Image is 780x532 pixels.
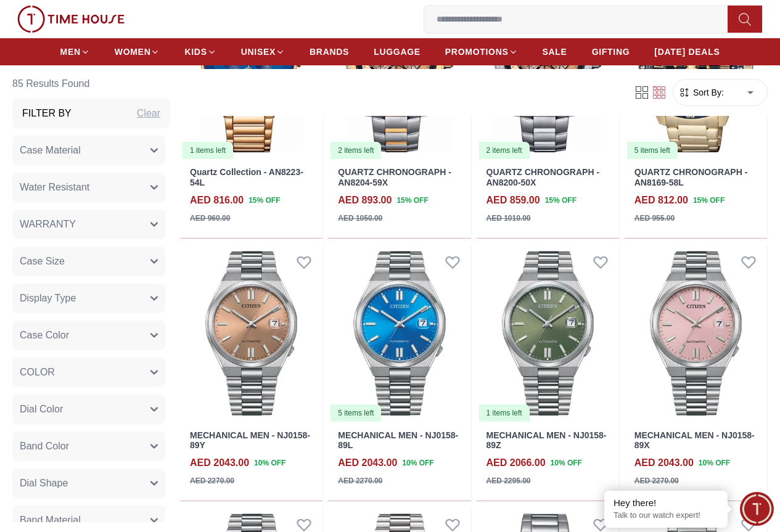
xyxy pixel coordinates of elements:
a: LUGGAGE [374,41,421,63]
span: 15 % OFF [396,195,428,206]
span: PROMOTIONS [445,46,509,58]
span: Sort By: [691,86,724,99]
span: UNISEX [241,46,276,58]
a: MECHANICAL MEN - NJ0158-89L5 items left [328,243,470,423]
button: Case Size [12,247,165,276]
div: Hey there! [614,497,718,509]
h4: AED 859.00 [486,193,540,208]
div: Clear [137,106,160,121]
div: 1 items left [479,404,530,422]
span: 10 % OFF [254,457,285,469]
span: Case Size [20,254,65,269]
a: SALE [543,41,567,63]
button: Display Type [12,284,165,313]
span: Band Material [20,513,81,528]
img: MECHANICAL MEN - NJ0158-89Y [180,243,322,423]
a: UNISEX [241,41,285,63]
a: WOMEN [115,41,160,63]
h4: AED 812.00 [634,193,688,208]
h6: 85 Results Found [12,69,170,99]
h4: AED 2043.00 [338,456,397,470]
img: MECHANICAL MEN - NJ0158-89Z [477,243,619,423]
a: BRANDS [310,41,349,63]
span: SALE [543,46,567,58]
div: AED 2295.00 [486,475,531,486]
h4: AED 2043.00 [190,456,249,470]
h4: AED 2043.00 [634,456,694,470]
span: WOMEN [115,46,151,58]
img: MECHANICAL MEN - NJ0158-89L [328,243,470,423]
h3: Filter By [22,106,72,121]
a: QUARTZ CHRONOGRAPH - AN8200-50X [486,167,600,187]
a: GIFTING [592,41,630,63]
span: Dial Shape [20,476,68,491]
span: GIFTING [592,46,630,58]
div: AED 2270.00 [338,475,382,486]
a: QUARTZ CHRONOGRAPH - AN8169-58L [634,167,748,187]
div: 1 items left [183,142,233,159]
span: LUGGAGE [374,46,421,58]
span: MEN [60,46,81,58]
span: 15 % OFF [693,195,725,206]
button: Band Color [12,432,165,461]
a: [DATE] DEALS [654,41,720,63]
div: AED 1050.00 [338,213,382,224]
button: Case Color [12,321,165,350]
div: AED 1010.00 [486,213,531,224]
div: 5 items left [330,404,381,422]
span: [DATE] DEALS [654,46,720,58]
h4: AED 816.00 [190,193,244,208]
div: AED 2270.00 [634,475,679,486]
span: Case Material [20,143,81,158]
span: Band Color [20,439,69,454]
span: WARRANTY [20,217,76,232]
span: 10 % OFF [551,457,582,469]
a: MEN [60,41,90,63]
div: AED 955.00 [634,213,675,224]
span: Case Color [20,328,69,343]
h4: AED 2066.00 [486,456,546,470]
span: 10 % OFF [699,457,730,469]
span: KIDS [184,46,207,58]
div: AED 960.00 [190,213,230,224]
span: Dial Color [20,402,63,417]
a: MECHANICAL MEN - NJ0158-89X [634,430,755,451]
button: COLOR [12,358,165,387]
a: PROMOTIONS [445,41,518,63]
button: WARRANTY [12,210,165,239]
a: Quartz Collection - AN8223-54L [190,167,303,187]
a: MECHANICAL MEN - NJ0158-89Z1 items left [477,243,619,423]
button: Dial Shape [12,469,165,498]
a: MECHANICAL MEN - NJ0158-89Y [190,430,310,451]
span: BRANDS [310,46,349,58]
span: COLOR [20,365,55,380]
div: 2 items left [330,142,381,159]
a: QUARTZ CHRONOGRAPH - AN8204-59X [338,167,451,187]
div: 5 items left [627,142,678,159]
span: 10 % OFF [402,457,433,469]
div: 2 items left [479,142,530,159]
a: KIDS [184,41,216,63]
span: Display Type [20,291,76,306]
p: Talk to our watch expert! [614,510,718,521]
a: MECHANICAL MEN - NJ0158-89L [338,430,458,451]
h4: AED 893.00 [338,193,392,208]
a: MECHANICAL MEN - NJ0158-89Z [486,430,607,451]
span: Water Resistant [20,180,89,195]
div: Chat Widget [740,492,774,526]
button: Case Material [12,136,165,165]
img: MECHANICAL MEN - NJ0158-89X [625,243,767,423]
img: ... [17,6,125,33]
button: Dial Color [12,395,165,424]
span: 15 % OFF [545,195,577,206]
button: Sort By: [678,86,724,99]
div: AED 2270.00 [190,475,234,486]
span: 15 % OFF [248,195,280,206]
button: Water Resistant [12,173,165,202]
